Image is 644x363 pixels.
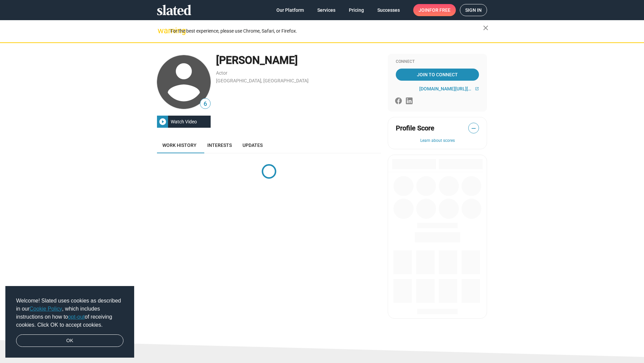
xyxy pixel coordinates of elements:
[157,137,202,153] a: Work history
[419,86,479,91] a: [DOMAIN_NAME][URL][PERSON_NAME]
[317,4,335,16] span: Services
[312,4,341,16] a: Services
[16,334,123,347] a: dismiss cookie message
[413,4,456,16] a: Joinfor free
[377,4,400,16] span: Successes
[237,137,268,153] a: Updates
[429,4,450,16] span: for free
[168,116,200,128] div: Watch Video
[243,143,263,148] span: Updates
[16,297,123,329] span: Welcome! Slated uses cookies as described in our , which includes instructions on how to of recei...
[396,59,479,65] div: Connect
[343,4,369,16] a: Pricing
[216,70,227,76] a: Actor
[162,143,197,148] span: Work history
[396,69,479,81] a: Join To Connect
[68,314,85,320] a: opt-out
[469,124,479,133] span: —
[372,4,405,16] a: Successes
[460,4,487,16] a: Sign in
[419,86,474,91] span: [DOMAIN_NAME][URL][PERSON_NAME]
[216,78,309,83] a: [GEOGRAPHIC_DATA], [GEOGRAPHIC_DATA]
[5,286,134,358] div: cookieconsent
[271,4,309,16] a: Our Platform
[475,87,479,91] mat-icon: open_in_new
[159,118,167,126] mat-icon: play_circle_filled
[157,116,211,128] button: Watch Video
[216,53,381,68] div: [PERSON_NAME]
[397,69,478,81] span: Join To Connect
[396,138,479,144] button: Learn about scores
[170,27,483,36] div: For the best experience, please use Chrome, Safari, or Firefox.
[482,24,490,32] mat-icon: close
[419,4,450,16] span: Join
[465,4,482,16] span: Sign in
[158,27,166,35] mat-icon: warning
[276,4,304,16] span: Our Platform
[200,99,210,109] span: 6
[396,124,434,133] span: Profile Score
[202,137,237,153] a: Interests
[349,4,364,16] span: Pricing
[207,143,232,148] span: Interests
[30,306,62,312] a: Cookie Policy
